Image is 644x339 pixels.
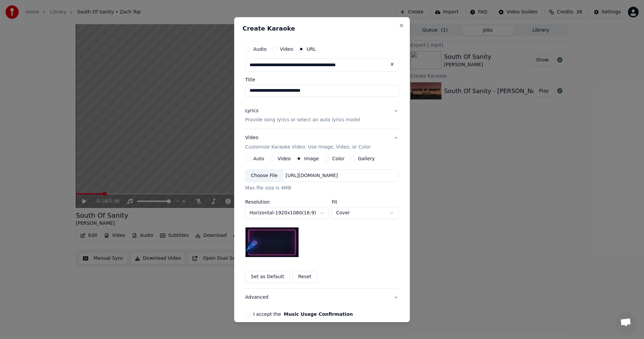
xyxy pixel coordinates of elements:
[304,156,319,161] label: Image
[278,156,291,161] label: Video
[245,185,399,192] div: Max file size is 4MB
[245,117,360,123] p: Provide song lyrics or select an auto lyrics model
[280,46,293,51] label: Video
[245,134,371,151] div: Video
[284,312,353,316] button: I accept the
[332,156,345,161] label: Color
[243,25,401,31] h2: Create Karaoke
[253,312,353,316] label: I accept the
[245,102,399,129] button: LyricsProvide song lyrics or select an auto lyrics model
[245,156,399,288] div: VideoCustomize Karaoke Video: Use Image, Video, or Color
[245,77,399,82] label: Title
[253,156,264,161] label: Auto
[245,107,258,114] div: Lyrics
[246,170,283,182] div: Choose File
[245,129,399,156] button: VideoCustomize Karaoke Video: Use Image, Video, or Color
[253,46,267,51] label: Audio
[358,156,375,161] label: Gallery
[245,289,399,306] button: Advanced
[245,200,329,204] label: Resolution
[245,271,290,283] button: Set as Default
[307,46,316,51] label: URL
[283,172,341,179] div: [URL][DOMAIN_NAME]
[245,144,371,151] p: Customize Karaoke Video: Use Image, Video, or Color
[292,271,317,283] button: Reset
[332,200,399,204] label: Fit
